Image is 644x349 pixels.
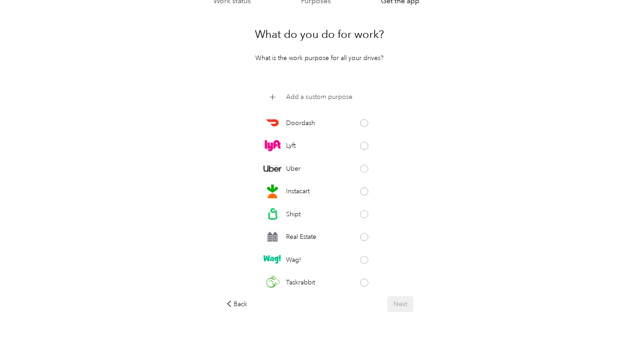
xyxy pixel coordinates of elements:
p: Lyft [286,141,296,150]
p: Taskrabbit [286,278,315,287]
p: Uber [286,164,301,173]
p: Add a custom purpose [286,92,353,102]
p: What is the work purpose for all your drives? [255,53,384,63]
div: Back [226,299,248,309]
h1: What do you do for work? [255,23,384,45]
iframe: Everlance-gr Chat Button Frame [593,298,644,349]
p: Instacart [286,186,310,196]
p: Shipt [286,209,301,219]
p: Doordash [286,118,315,128]
p: Wag! [286,255,301,265]
p: Real Estate [286,232,316,242]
